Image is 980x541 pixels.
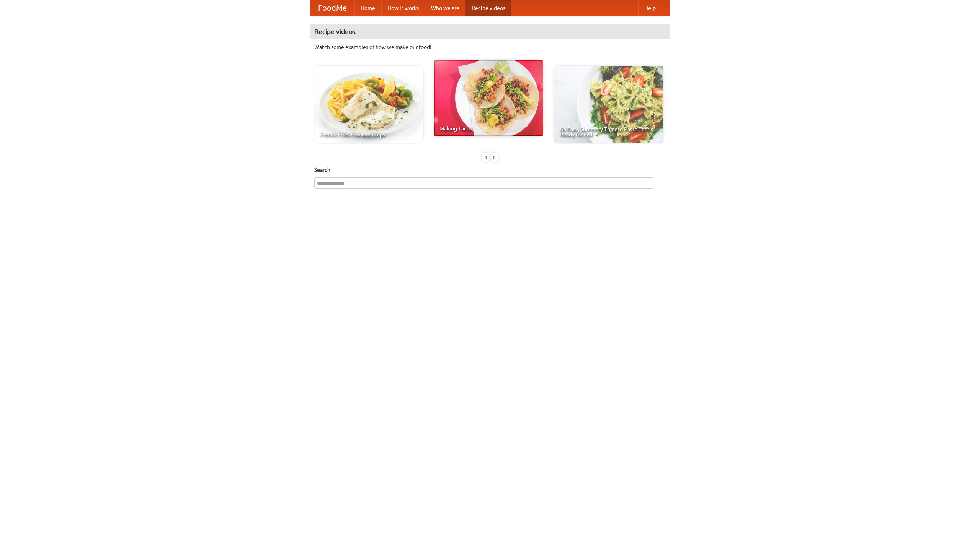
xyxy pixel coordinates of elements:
[425,0,465,16] a: Who we are
[320,132,418,137] span: French Fries Fish and Chips
[465,0,511,16] a: Recipe videos
[482,153,489,162] div: «
[491,153,498,162] div: »
[314,43,666,51] p: Watch some examples of how we make our food!
[439,126,537,131] span: Making Tacos
[354,0,381,16] a: Home
[314,166,666,174] h5: Search
[560,127,658,137] span: An Easy, Summery Tomato Pasta That's Ready for Fall
[310,24,670,39] h4: Recipe videos
[314,66,423,143] a: French Fries Fish and Chips
[381,0,425,16] a: How it works
[638,0,662,16] a: Help
[310,0,354,16] a: FoodMe
[554,66,663,143] a: An Easy, Summery Tomato Pasta That's Ready for Fall
[434,60,543,136] a: Making Tacos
